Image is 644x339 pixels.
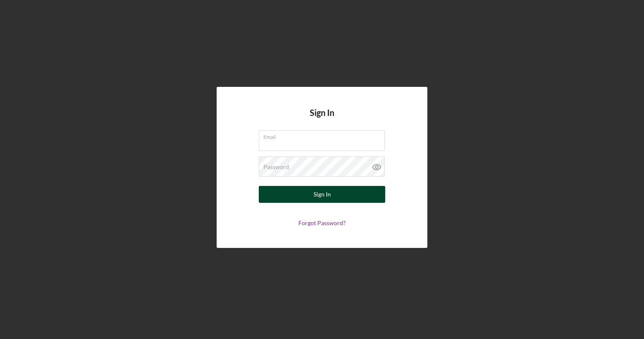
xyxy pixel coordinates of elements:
[263,164,289,170] label: Password
[298,219,346,226] a: Forgot Password?
[310,108,334,130] h4: Sign In
[314,186,331,203] div: Sign In
[263,131,385,140] label: Email
[259,186,385,203] button: Sign In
